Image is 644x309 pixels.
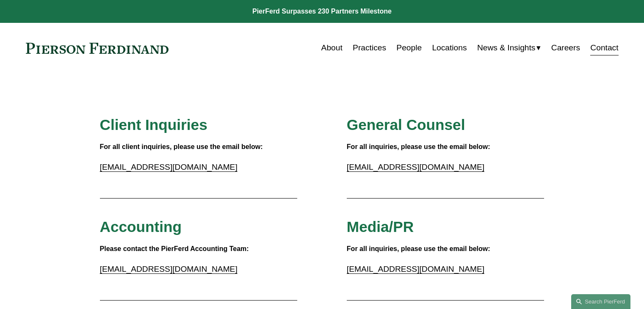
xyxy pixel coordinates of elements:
strong: For all client inquiries, please use the email below: [100,143,263,150]
a: [EMAIL_ADDRESS][DOMAIN_NAME] [347,163,484,171]
span: Accounting [100,218,182,235]
a: Contact [590,40,618,56]
strong: Please contact the PierFerd Accounting Team: [100,245,249,252]
span: General Counsel [347,116,465,133]
a: Search this site [571,294,630,309]
a: [EMAIL_ADDRESS][DOMAIN_NAME] [100,265,238,273]
span: News & Insights [477,41,536,55]
a: People [396,40,422,56]
a: folder dropdown [477,40,541,56]
a: About [321,40,343,56]
span: Media/PR [347,218,414,235]
strong: For all inquiries, please use the email below: [347,245,490,252]
a: Careers [551,40,580,56]
strong: For all inquiries, please use the email below: [347,143,490,150]
a: [EMAIL_ADDRESS][DOMAIN_NAME] [100,163,238,171]
a: Practices [353,40,386,56]
a: [EMAIL_ADDRESS][DOMAIN_NAME] [347,265,484,273]
a: Locations [432,40,467,56]
span: Client Inquiries [100,116,207,133]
